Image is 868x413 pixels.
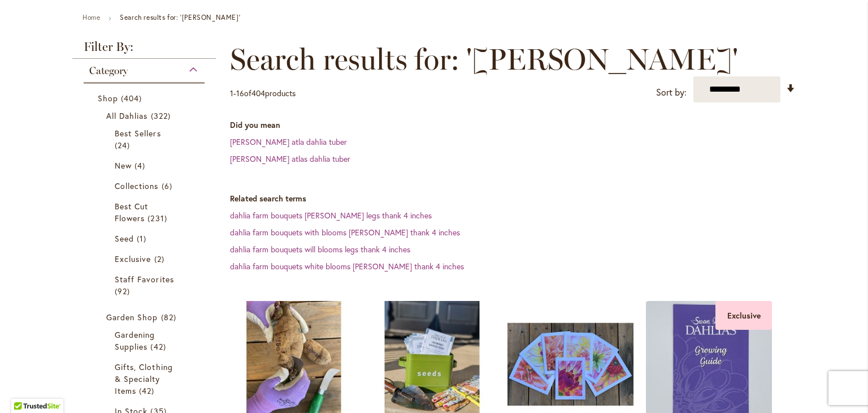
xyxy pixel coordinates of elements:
[230,210,432,221] a: dahlia farm bouquets [PERSON_NAME] legs thank 4 inches
[230,261,464,272] a: dahlia farm bouquets white blooms [PERSON_NAME] thank 4 inches
[120,13,240,21] strong: Search results for: '[PERSON_NAME]'
[134,160,148,171] span: 4
[230,42,738,76] span: Search results for: '[PERSON_NAME]'
[89,64,128,77] span: Category
[115,329,176,352] a: Gardening Supplies
[230,227,460,238] a: dahlia farm bouquets with blooms [PERSON_NAME] thank 4 inches
[98,93,118,104] span: Shop
[115,362,173,396] span: Gifts, Clothing & Specialty Items
[137,233,149,244] span: 1
[715,301,772,330] div: Exclusive
[230,84,296,102] p: - of products
[115,160,176,171] a: New
[230,119,796,131] dt: Did you mean
[115,180,176,192] a: Collections
[8,373,40,405] iframe: Launch Accessibility Center
[98,92,193,104] a: Shop
[115,253,176,265] a: Exclusive
[121,92,145,104] span: 404
[106,312,158,322] span: Garden Shop
[115,361,176,397] a: Gifts, Clothing &amp; Specialty Items
[115,127,176,151] a: Best Sellers
[106,110,185,122] a: All Dahlias
[115,233,176,244] a: Seed
[115,160,132,171] span: New
[106,311,185,323] a: Garden Shop
[115,200,176,224] a: Best Cut Flowers
[230,136,347,147] a: [PERSON_NAME] atla dahlia tuber
[230,88,233,98] span: 1
[115,273,176,297] a: Staff Favorites
[139,385,157,397] span: 42
[154,253,167,265] span: 2
[236,88,244,98] span: 16
[230,244,410,255] a: dahlia farm bouquets will blooms legs thank 4 inches
[251,88,265,98] span: 404
[115,139,133,151] span: 24
[115,180,159,191] span: Collections
[115,201,148,223] span: Best Cut Flowers
[151,110,173,122] span: 322
[106,110,148,121] span: All Dahlias
[115,253,151,264] span: Exclusive
[161,311,179,323] span: 82
[115,233,134,244] span: Seed
[150,341,168,352] span: 42
[147,212,170,224] span: 231
[72,41,216,59] strong: Filter By:
[83,13,100,21] a: Home
[162,180,175,192] span: 6
[115,329,155,352] span: Gardening Supplies
[230,153,350,164] a: [PERSON_NAME] atlas dahlia tuber
[115,285,133,297] span: 92
[115,128,161,139] span: Best Sellers
[115,274,174,285] span: Staff Favorites
[230,193,796,204] dt: Related search terms
[656,82,687,103] label: Sort by:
